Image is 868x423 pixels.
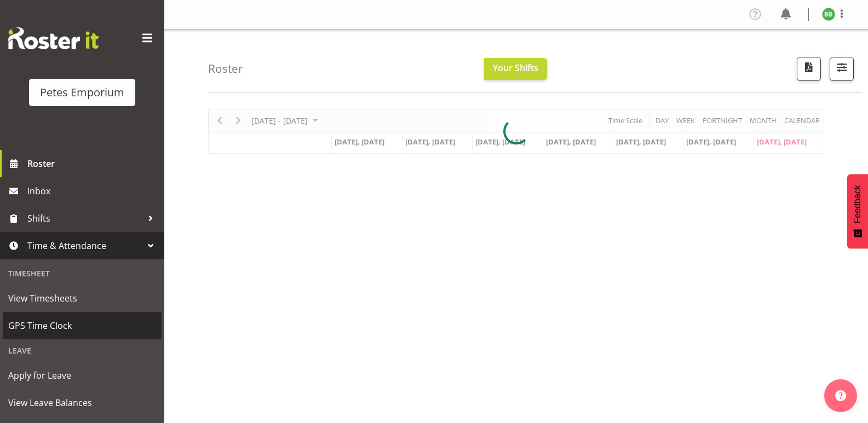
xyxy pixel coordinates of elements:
[8,27,99,49] img: Rosterit website logo
[27,183,159,199] span: Inbox
[3,339,162,362] div: Leave
[8,367,156,384] span: Apply for Leave
[3,362,162,389] a: Apply for Leave
[3,312,162,339] a: GPS Time Clock
[27,237,142,254] span: Time & Attendance
[27,210,142,227] span: Shifts
[835,390,846,401] img: help-xxl-2.png
[797,57,821,81] button: Download a PDF of the roster according to the set date range.
[822,8,835,21] img: beena-bist9974.jpg
[847,174,868,248] button: Feedback - Show survey
[493,62,538,74] span: Your Shifts
[3,285,162,312] a: View Timesheets
[3,262,162,285] div: Timesheet
[8,395,156,411] span: View Leave Balances
[853,185,863,223] span: Feedback
[27,155,159,172] span: Roster
[830,57,854,81] button: Filter Shifts
[3,389,162,416] a: View Leave Balances
[40,84,124,101] div: Petes Emporium
[8,317,156,334] span: GPS Time Clock
[8,290,156,306] span: View Timesheets
[484,58,547,80] button: Your Shifts
[208,62,243,75] h4: Roster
